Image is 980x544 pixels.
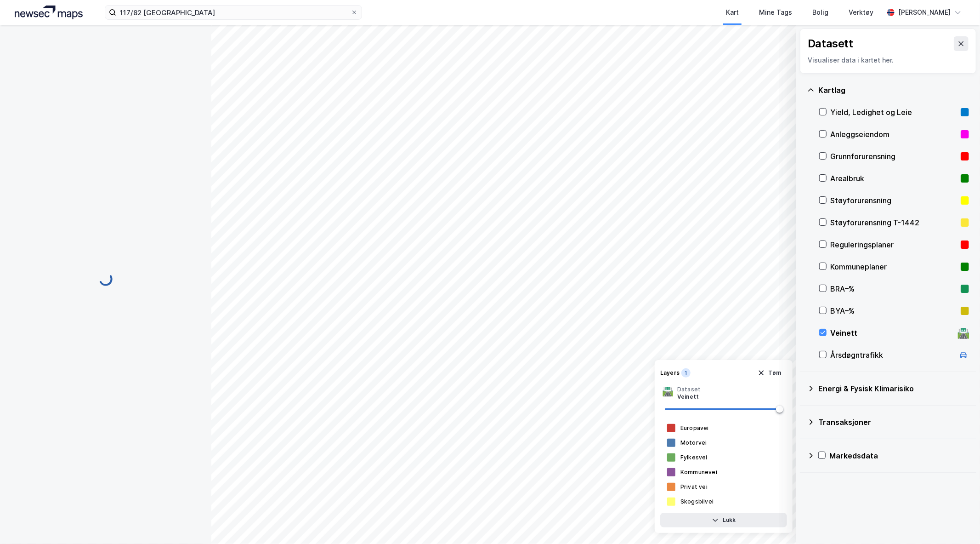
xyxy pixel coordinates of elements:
[660,513,787,527] button: Lukk
[934,500,980,544] div: Kontrollprogram for chat
[680,483,708,491] div: Privat vei
[662,386,674,401] div: 🛣️
[680,498,714,505] div: Skogsbilvei
[680,439,707,447] div: Motorvei
[680,454,708,461] div: Fylkesvei
[812,7,828,18] div: Bolig
[660,369,680,377] div: Layers
[116,6,351,19] input: Søk på adresse, matrikkel, gårdeiere, leietakere eller personer
[830,129,957,140] div: Anleggseiendom
[830,151,957,162] div: Grunnforurensning
[830,239,957,250] div: Reguleringsplaner
[829,450,969,461] div: Markedsdata
[898,7,951,18] div: [PERSON_NAME]
[830,217,957,228] div: Støyforurensning T-1442
[808,55,969,66] div: Visualiser data i kartet her.
[830,261,957,272] div: Kommuneplaner
[830,283,957,294] div: BRA–%
[934,500,980,544] iframe: Chat Widget
[98,272,113,286] img: spinner.a6d8c91a73a9ac5275cf975e30b51cfb.svg
[849,7,873,18] div: Verktøy
[677,393,701,401] div: Veinett
[818,417,969,428] div: Transaksjoner
[752,366,787,380] button: Tøm
[830,305,957,316] div: BYA–%
[830,173,957,184] div: Arealbruk
[830,327,954,338] div: Veinett
[759,7,792,18] div: Mine Tags
[830,195,957,206] div: Støyforurensning
[808,36,853,51] div: Datasett
[726,7,739,18] div: Kart
[818,85,969,96] div: Kartlag
[677,386,701,393] div: Dataset
[680,469,717,476] div: Kommunevei
[15,6,83,19] img: logo.a4113a55bc3d86da70a041830d287a7e.svg
[680,424,709,432] div: Europavei
[818,383,969,394] div: Energi & Fysisk Klimarisiko
[681,368,691,378] div: 1
[830,107,957,118] div: Yield, Ledighet og Leie
[957,327,970,339] div: 🛣️
[830,349,954,361] div: Årsdøgntrafikk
